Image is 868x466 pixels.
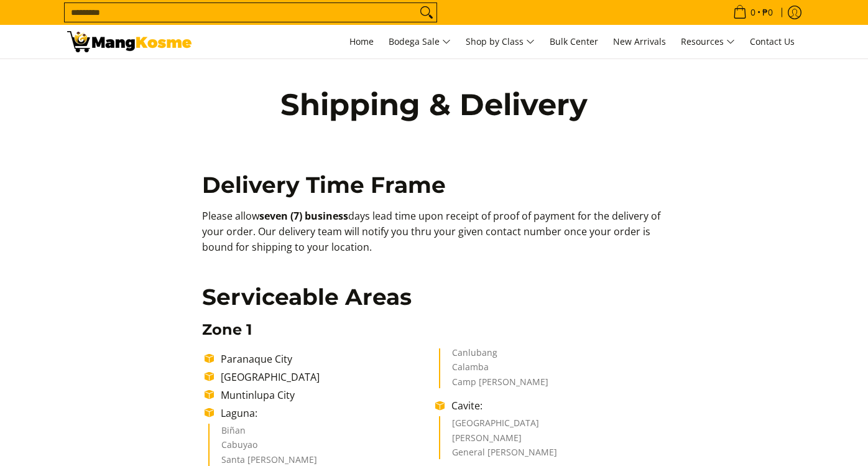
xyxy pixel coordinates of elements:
h2: Delivery Time Frame [202,171,667,199]
a: New Arrivals [607,25,672,58]
nav: Main Menu [204,25,801,58]
li: Calamba [452,363,654,378]
h2: Serviceable Areas [202,283,667,311]
span: Bodega Sale [389,34,451,50]
span: • [729,6,777,19]
li: General [PERSON_NAME] [452,448,654,459]
li: [PERSON_NAME] [452,434,654,449]
img: Shipping &amp; Delivery Page l Mang Kosme: Home Appliances Warehouse Sale! [67,31,192,52]
span: Contact Us [750,35,795,47]
a: Bodega Sale [382,25,457,58]
li: [GEOGRAPHIC_DATA] [215,370,435,384]
span: Home [349,35,374,47]
li: [GEOGRAPHIC_DATA] [452,419,654,434]
li: Camp [PERSON_NAME] [452,378,654,389]
a: Contact Us [744,25,801,58]
h3: Zone 1 [202,320,667,339]
span: Paranaque City [221,352,292,366]
b: seven (7) business [259,209,348,223]
li: Laguna: [215,406,435,421]
li: Cavite: [445,398,666,413]
span: New Arrivals [613,35,666,47]
a: Bulk Center [543,25,604,58]
span: Resources [681,34,735,50]
li: Biñan [221,426,423,441]
a: Resources [675,25,741,58]
h1: Shipping & Delivery [254,86,614,123]
span: ₱0 [760,8,775,17]
span: Shop by Class [466,34,535,50]
li: Cabuyao [221,440,423,455]
p: Please allow days lead time upon receipt of proof of payment for the delivery of your order. Our ... [202,208,667,267]
span: 0 [749,8,757,17]
a: Home [343,25,380,58]
a: Shop by Class [459,25,541,58]
li: Canlubang [452,348,654,363]
span: Bulk Center [550,35,598,47]
li: Muntinlupa City [215,388,435,403]
button: Search [417,3,436,22]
